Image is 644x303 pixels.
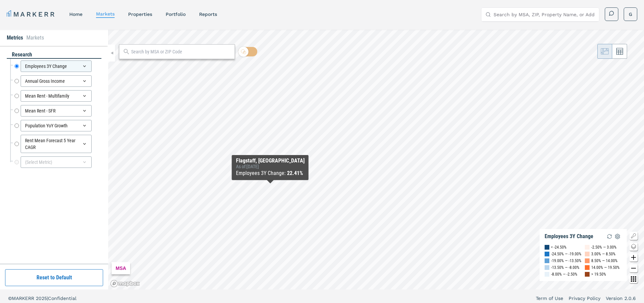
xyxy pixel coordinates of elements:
div: Annual Gross Income [21,75,92,87]
span: G [629,11,632,18]
a: Term of Use [536,295,563,302]
button: Show/Hide Legend Map Button [629,232,638,240]
a: properties [128,11,152,17]
a: Version 2.0.6 [606,295,636,302]
button: Zoom in map button [629,253,638,261]
span: MARKERR [12,296,36,301]
div: As of : [DATE] [236,164,305,169]
div: MSA [112,262,130,274]
input: Search by MSA or ZIP Code [131,48,231,55]
div: -24.50% — -19.00% [551,251,581,257]
button: Reset to Default [5,269,103,286]
input: Search by MSA, ZIP, Property Name, or Address [494,8,595,21]
a: Privacy Policy [569,295,600,302]
div: 14.00% — 19.50% [591,264,620,271]
div: < -24.50% [551,244,567,251]
div: > 19.50% [591,271,606,278]
a: Mapbox logo [110,280,140,287]
button: Change style map button [629,243,638,251]
img: Settings [614,232,622,241]
span: Confidential [48,296,76,301]
div: -13.50% — -8.00% [551,264,579,271]
div: Mean Rent - Multifamily [21,90,92,102]
div: Flagstaff, [GEOGRAPHIC_DATA] [236,158,305,164]
div: -2.50% — 3.00% [591,244,617,251]
a: home [69,11,82,17]
li: Metrics [7,34,23,42]
div: -19.00% — -13.50% [551,257,581,264]
div: Employees 3Y Change : [236,169,305,177]
div: 3.00% — 8.50% [591,251,616,257]
div: 8.50% — 14.00% [591,257,618,264]
canvas: Map [108,30,644,289]
span: © [8,296,12,301]
span: 2025 | [36,296,48,301]
div: (Select Metric) [21,156,92,168]
button: Other options map button [629,275,638,283]
img: Reload Legend [605,232,614,241]
div: Population YoY Growth [21,120,92,131]
div: Employees 3Y Change [545,233,593,240]
div: -8.00% — -2.50% [551,271,577,278]
div: Rent Mean Forecast 5 Year CAGR [21,135,92,153]
a: markets [96,11,115,17]
b: 22.41% [287,170,303,176]
div: Map Tooltip Content [236,158,305,177]
li: Markets [26,34,44,42]
a: Portfolio [166,11,186,17]
a: reports [199,11,217,17]
div: Mean Rent - SFR [21,105,92,117]
button: Zoom out map button [629,264,638,272]
div: Employees 3Y Change [21,60,92,72]
a: MARKERR [7,9,56,19]
button: G [624,7,637,21]
div: research [7,51,101,59]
